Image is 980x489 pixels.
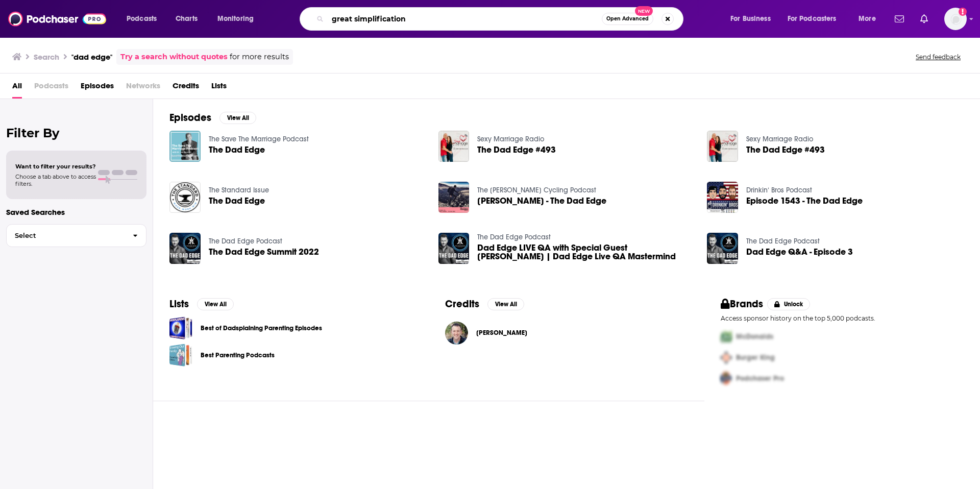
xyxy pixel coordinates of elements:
span: McDonalds [736,332,773,341]
span: Dad Edge LIVE QA with Special Guest [PERSON_NAME] | Dad Edge Live QA Mastermind [477,243,695,261]
button: open menu [723,11,783,27]
img: The Dad Edge [169,131,201,162]
a: CreditsView All [445,298,524,310]
span: Select [7,232,125,239]
a: Show notifications dropdown [916,10,932,28]
a: Dad Edge Q&A - Episode 3 [746,248,853,256]
svg: Add a profile image [959,8,967,16]
span: for more results [230,51,289,63]
img: User Profile [944,8,967,30]
button: Open AdvancedNew [602,13,653,25]
span: Charts [176,12,198,26]
span: Open Advanced [606,16,649,21]
button: Select [6,224,146,247]
span: Podcasts [34,78,68,99]
span: Podchaser Pro [736,374,784,383]
img: The Dad Edge #493 [438,131,470,162]
a: Best Parenting Podcasts [169,344,192,366]
span: [PERSON_NAME] [476,329,527,337]
h2: Brands [721,298,763,310]
button: Show profile menu [944,8,967,30]
a: Best Parenting Podcasts [201,350,275,361]
a: The Standard Issue [209,186,269,194]
a: Best of Dadsplaining Parenting Episodes [201,323,322,334]
img: Episode 1543 - The Dad Edge [707,182,738,213]
img: Third Pro Logo [717,368,736,389]
a: The Dad Edge Podcast [746,237,820,246]
button: Send feedback [913,53,964,61]
a: Charts [169,11,204,27]
img: Dad Edge LIVE QA with Special Guest Ethan Hagner | Dad Edge Live QA Mastermind [438,233,470,264]
span: Choose a tab above to access filters. [15,173,96,187]
a: ListsView All [169,298,234,310]
span: For Podcasters [788,12,837,26]
button: open menu [210,11,267,27]
a: Best of Dadsplaining Parenting Episodes [169,316,192,339]
h2: Credits [445,298,479,310]
a: The Dad Edge [209,145,265,154]
a: The Dad Edge Podcast [477,233,551,241]
p: Saved Searches [6,207,146,217]
h2: Lists [169,298,189,310]
a: The Save The Marriage Podcast [209,135,309,143]
div: Search podcasts, credits, & more... [309,7,693,31]
a: The Dad Edge #493 [746,145,825,154]
a: All [12,78,22,99]
img: Podchaser - Follow, Share and Rate Podcasts [8,9,106,29]
a: Drinkin‘ Bros Podcast [746,186,812,194]
span: Monitoring [217,12,254,26]
a: The Dad Edge Podcast [209,237,282,246]
a: Lists [211,78,227,99]
input: Search podcasts, credits, & more... [328,11,602,27]
a: The Roadman Cycling Podcast [477,186,596,194]
span: More [859,12,876,26]
h3: "dad edge" [71,52,112,62]
a: The Dad Edge Summit 2022 [209,248,319,256]
img: Larry Hagner [445,322,468,345]
span: Want to filter your results? [15,163,96,170]
button: open menu [119,11,170,27]
a: EpisodesView All [169,111,256,124]
a: Try a search without quotes [120,51,228,63]
a: Larry Hagner - The Dad Edge [477,197,606,205]
span: Networks [126,78,160,99]
a: Sexy Marriage Radio [477,135,544,143]
button: View All [219,112,256,124]
button: open menu [851,11,889,27]
span: For Business [730,12,771,26]
a: Credits [173,78,199,99]
a: Sexy Marriage Radio [746,135,813,143]
span: Episodes [81,78,114,99]
span: The Dad Edge #493 [477,145,556,154]
span: Burger King [736,353,775,362]
a: Episode 1543 - The Dad Edge [746,197,863,205]
a: Larry Hagner [476,329,527,337]
span: Podcasts [127,12,157,26]
img: The Dad Edge #493 [707,131,738,162]
h2: Filter By [6,126,146,140]
img: The Dad Edge Summit 2022 [169,233,201,264]
img: Dad Edge Q&A - Episode 3 [707,233,738,264]
a: The Dad Edge [169,182,201,213]
a: The Dad Edge [209,197,265,205]
button: Unlock [767,298,811,310]
button: Larry HagnerLarry Hagner [445,316,688,349]
a: Show notifications dropdown [891,10,908,28]
h2: Episodes [169,111,211,124]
